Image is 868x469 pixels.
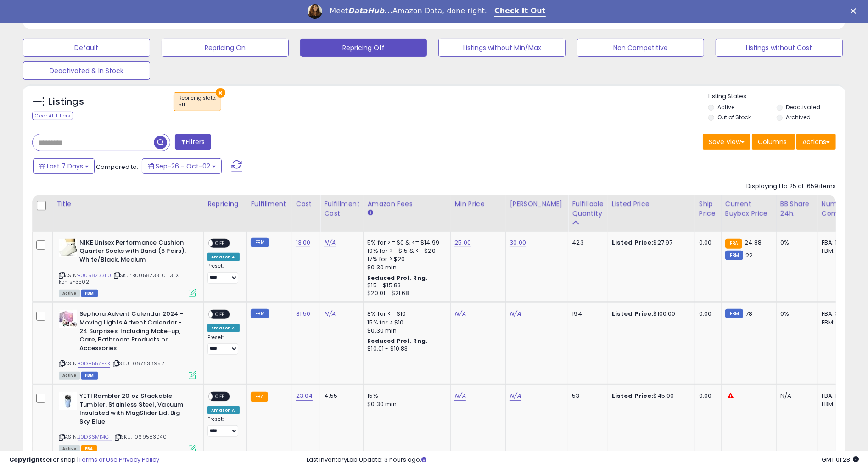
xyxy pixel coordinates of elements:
[822,247,852,255] div: FBM: 7
[59,310,77,328] img: 41yNIE6VtJL._SL40_.jpg
[296,391,313,401] a: 23.04
[207,253,240,261] div: Amazon AI
[780,392,811,400] div: N/A
[367,209,373,217] small: Amazon Fees.
[699,199,717,218] div: Ship Price
[367,247,443,255] div: 10% for >= $15 & <= $20
[367,318,443,327] div: 15% for > $10
[330,6,487,16] div: Meet Amazon Data, done right.
[59,392,77,410] img: 31VAX1W8m2L._SL40_.jpg
[367,327,443,335] div: $0.30 min
[348,6,392,15] i: DataHub...
[725,251,743,260] small: FBM
[367,282,443,290] div: $15 - $15.83
[510,199,564,209] div: [PERSON_NAME]
[112,360,164,367] span: | SKU: 1067636952
[96,162,138,171] span: Compared to:
[612,238,654,247] b: Listed Price:
[796,134,836,150] button: Actions
[699,392,714,400] div: 0.00
[56,199,200,209] div: Title
[324,238,335,247] a: N/A
[213,311,227,318] span: OFF
[367,255,443,263] div: 17% for > $20
[367,263,443,272] div: $0.30 min
[296,309,311,318] a: 31.50
[23,61,150,80] button: Deactivated & In Stock
[752,134,795,150] button: Columns
[717,113,751,121] label: Out of Stock
[438,39,566,57] button: Listings without Min/Max
[822,318,852,327] div: FBM: 7
[113,433,167,441] span: | SKU: 1069583040
[32,112,73,120] div: Clear All Filters
[81,290,98,297] span: FBM
[510,238,526,247] a: 30.00
[454,391,465,401] a: N/A
[822,455,859,464] span: 2025-10-10 01:28 GMT
[179,95,216,108] span: Repricing state :
[79,310,191,355] b: Sephora Advent Calendar 2024 - Moving Lights Advent Calendar - 24 Surprises, Including Make-up, C...
[49,95,84,108] h5: Listings
[703,134,750,150] button: Save View
[79,239,191,267] b: NIKE Unisex Performance Cushion Quarter Socks with Band (6 Pairs), White/Black, Medium
[494,6,546,17] a: Check It Out
[745,309,752,318] span: 78
[699,239,714,247] div: 0.00
[612,309,654,318] b: Listed Price:
[59,239,77,257] img: 41XMFwz1GYL._SL40_.jpg
[708,92,845,101] p: Listing States:
[59,290,80,297] span: All listings currently available for purchase on Amazon
[745,251,753,260] span: 22
[367,239,443,247] div: 5% for >= $0 & <= $14.99
[179,102,216,108] div: off
[612,199,691,209] div: Listed Price
[47,162,83,171] span: Last 7 Days
[207,263,240,284] div: Preset:
[725,309,743,318] small: FBM
[572,392,600,400] div: 53
[367,199,447,209] div: Amazon Fees
[251,199,288,209] div: Fulfillment
[746,182,836,191] div: Displaying 1 to 25 of 1659 items
[59,272,182,285] span: | SKU: B0058Z33L0-13-X-kohls-3502
[251,309,269,318] small: FBM
[367,310,443,318] div: 8% for <= $10
[822,239,852,247] div: FBA: 11
[780,239,811,247] div: 0%
[324,199,359,218] div: Fulfillment Cost
[175,134,211,150] button: Filters
[699,310,714,318] div: 0.00
[207,416,240,437] div: Preset:
[367,274,427,282] b: Reduced Prof. Rng.
[81,372,98,380] span: FBM
[716,39,843,57] button: Listings without Cost
[367,345,443,353] div: $10.01 - $10.83
[9,455,43,464] strong: Copyright
[213,239,227,247] span: OFF
[612,392,688,400] div: $45.00
[23,39,150,57] button: Default
[307,456,859,464] div: Last InventoryLab Update: 3 hours ago.
[207,335,240,355] div: Preset:
[59,310,196,378] div: ASIN:
[156,162,210,171] span: Sep-26 - Oct-02
[78,433,112,441] a: B0DS6MK4CF
[510,309,521,318] a: N/A
[510,391,521,401] a: N/A
[207,406,240,414] div: Amazon AI
[78,272,111,279] a: B0058Z33L0
[822,400,852,408] div: FBM: 1
[822,199,855,218] div: Num of Comp.
[725,199,773,218] div: Current Buybox Price
[119,455,159,464] a: Privacy Policy
[367,290,443,297] div: $20.01 - $21.68
[78,455,118,464] a: Terms of Use
[251,238,269,247] small: FBM
[367,392,443,400] div: 15%
[367,337,427,345] b: Reduced Prof. Rng.
[454,309,465,318] a: N/A
[324,392,356,400] div: 4.55
[572,310,600,318] div: 194
[324,309,335,318] a: N/A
